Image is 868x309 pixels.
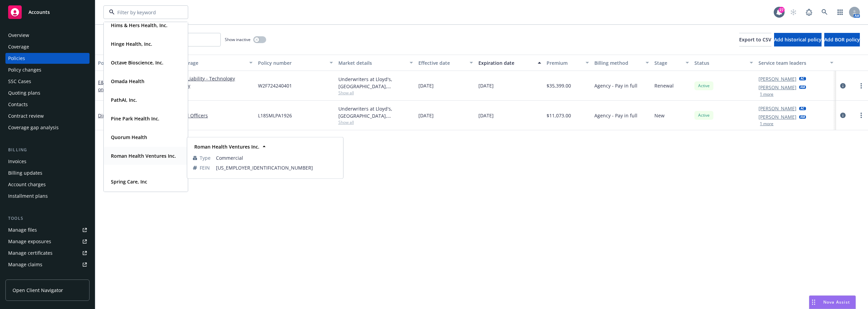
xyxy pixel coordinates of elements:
div: Quoting plans [8,88,40,98]
span: Active [697,112,711,118]
span: Commercial [216,154,337,161]
a: Policies [5,53,90,64]
a: Contract review [5,111,90,121]
span: [DATE] [418,112,434,119]
button: Export to CSV [739,33,771,46]
div: 27 [778,7,785,13]
a: Manage certificates [5,248,90,258]
span: $35,399.00 [547,82,571,89]
a: Start snowing [787,5,800,19]
strong: Roman Health Ventures Inc. [111,153,176,159]
span: [US_EMPLOYER_IDENTIFICATION_NUMBER] [216,164,337,171]
strong: Omada Health [111,78,144,84]
button: Policy details [95,55,155,71]
strong: Pine Park Health Inc. [111,115,159,122]
span: W2F724240401 [258,82,292,89]
div: Billing method [594,59,642,66]
div: Drag to move [809,296,818,309]
a: Policy changes [5,64,90,75]
span: [DATE] [478,82,494,89]
span: Show inactive [225,37,251,42]
a: more [857,111,865,119]
a: [PERSON_NAME] [758,105,796,112]
a: [PERSON_NAME] [758,75,796,82]
a: Accounts [5,3,90,22]
div: Manage files [8,225,37,235]
button: Lines of coverage [155,55,255,71]
a: Manage files [5,225,90,235]
div: Underwriters at Lloyd's, [GEOGRAPHIC_DATA], [PERSON_NAME] of London, CRC Group [338,105,413,119]
a: Manage claims [5,259,90,270]
div: Tools [5,215,90,222]
span: L18SMLPA1926 [258,112,292,119]
div: Overview [8,30,29,41]
span: Export to CSV [739,36,771,43]
a: Directors and Officers [98,112,148,119]
span: [DATE] [478,112,494,119]
a: Switch app [833,5,847,19]
div: Manage certificates [8,248,53,258]
strong: PathAI, Inc. [111,97,137,103]
div: Expiration date [478,59,534,66]
button: 1 more [760,92,773,96]
div: Premium [547,59,582,66]
span: Accounts [28,9,50,15]
div: Policy number [258,59,325,66]
button: Add historical policy [774,33,822,46]
a: more [857,82,865,90]
a: Search [818,5,831,19]
a: Contacts [5,99,90,110]
a: Professional Liability - Technology [158,75,253,82]
div: Service team leaders [758,59,826,66]
button: Service team leaders [756,55,836,71]
div: Contract review [8,111,44,121]
span: Agency - Pay in full [594,112,637,119]
div: Manage claims [8,259,42,270]
strong: Quorum Health [111,134,147,140]
div: Installment plans [8,191,48,201]
div: Stage [654,59,682,66]
div: Effective date [418,59,466,66]
a: SSC Cases [5,76,90,87]
div: Account charges [8,179,46,190]
div: Policy details [98,59,145,66]
a: Directors and Officers [158,112,253,119]
span: - Recd on BOR [98,79,146,93]
a: Installment plans [5,191,90,201]
span: Show all [338,119,413,125]
span: Agency - Pay in full [594,82,637,89]
a: circleInformation [839,111,847,119]
button: Effective date [416,55,476,71]
span: New [654,112,665,119]
span: Manage exposures [5,236,90,247]
a: E&O with Cyber [98,79,146,93]
div: Policy changes [8,64,41,75]
div: Billing [5,147,90,153]
a: Coverage gap analysis [5,122,90,133]
a: Account charges [5,179,90,190]
button: Stage [652,55,692,71]
button: Nova Assist [809,295,856,309]
strong: Spring Care, Inc [111,178,147,185]
a: Cyber Liability [158,82,253,89]
a: [PERSON_NAME] [758,84,796,91]
div: Manage exposures [8,236,51,247]
button: Premium [544,55,592,71]
div: Market details [338,59,406,66]
span: Active [697,83,711,89]
input: Filter by keyword [115,9,174,16]
a: Quoting plans [5,88,90,98]
a: Billing updates [5,168,90,178]
div: SSC Cases [8,76,31,87]
a: Invoices [5,156,90,167]
span: Nova Assist [823,299,850,305]
span: Add BOR policy [824,36,860,43]
a: Manage BORs [5,271,90,282]
span: Add historical policy [774,36,822,43]
strong: Hims & Hers Health, Inc. [111,22,167,28]
a: 3 more [158,89,253,96]
strong: Roman Health Ventures Inc. [194,143,259,150]
a: circleInformation [839,82,847,90]
button: Status [692,55,756,71]
a: Overview [5,30,90,41]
